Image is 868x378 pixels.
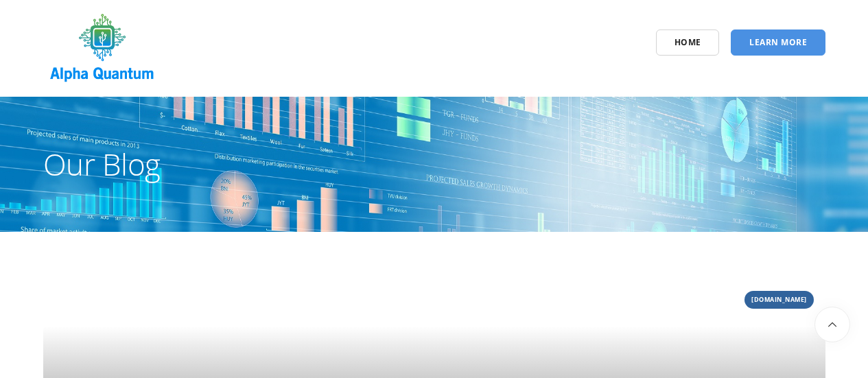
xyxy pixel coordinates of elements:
[675,36,701,48] span: Home
[656,29,720,56] a: Home
[43,9,162,88] img: logo
[744,291,814,309] span: [DOMAIN_NAME]
[43,144,825,184] h1: Our Blog
[731,29,825,56] a: Learn More
[749,36,807,48] span: Learn More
